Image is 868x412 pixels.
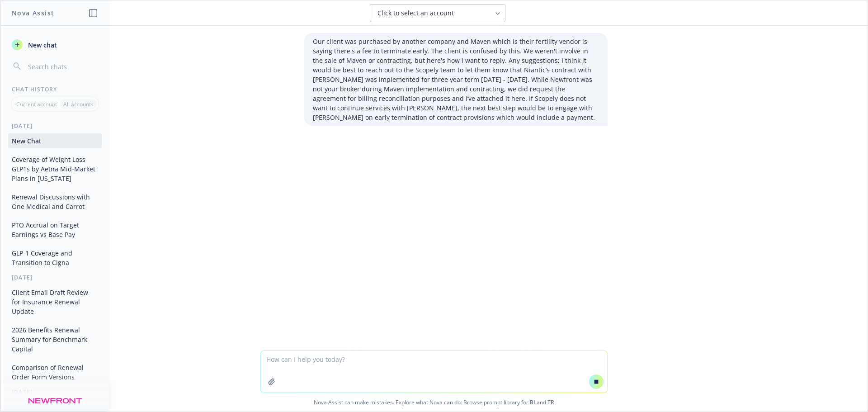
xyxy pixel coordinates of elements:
[8,322,102,356] button: 2026 Benefits Renewal Summary for Benchmark Capital
[530,398,535,406] a: BI
[8,37,102,53] button: New chat
[1,122,109,130] div: [DATE]
[8,246,102,270] button: GLP-1 Coverage and Transition to Cigna
[1,85,109,93] div: Chat History
[370,4,505,22] button: Click to select an account
[16,100,57,108] p: Current account
[4,393,864,412] span: Nova Assist can make mistakes. Explore what Nova can do: Browse prompt library for and
[8,152,102,186] button: Coverage of Weight Loss GLP1s by Aetna Mid-Market Plans in [US_STATE]
[377,9,454,18] span: Click to select an account
[547,398,554,406] a: TR
[8,189,102,214] button: Renewal Discussions with One Medical and Carrot
[26,40,57,50] span: New chat
[1,388,109,396] div: [DATE]
[313,37,599,122] p: Our client was purchased by another company and Maven which is their fertility vendor is saying t...
[8,133,102,148] button: New Chat
[8,218,102,242] button: PTO Accrual on Target Earnings vs Base Pay
[26,60,98,73] input: Search chats
[12,8,54,18] h1: Nova Assist
[8,360,102,384] button: Comparison of Renewal Order Form Versions
[1,274,109,281] div: [DATE]
[63,100,94,108] p: All accounts
[8,285,102,319] button: Client Email Draft Review for Insurance Renewal Update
